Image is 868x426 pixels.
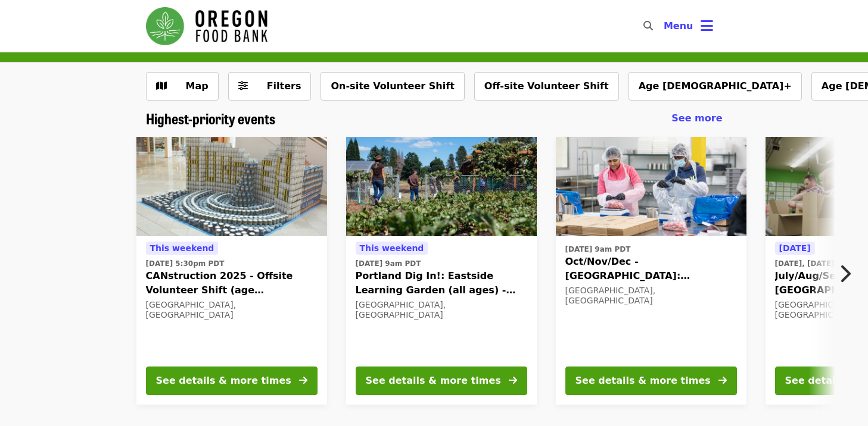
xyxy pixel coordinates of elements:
[654,12,723,40] button: Toggle account menu
[718,375,727,386] i: arrow-right icon
[146,7,267,45] img: Oregon Food Bank - Home
[146,72,219,101] button: Show map view
[575,374,711,388] div: See details & more times
[565,244,631,255] time: [DATE] 9am PDT
[346,137,537,405] a: See details for "Portland Dig In!: Eastside Learning Garden (all ages) - Aug/Sept/Oct"
[779,243,811,253] span: [DATE]
[565,255,737,283] span: Oct/Nov/Dec - [GEOGRAPHIC_DATA]: Repack/Sort (age [DEMOGRAPHIC_DATA]+)
[474,72,619,101] button: Off-site Volunteer Shift
[150,243,214,253] span: This weekend
[356,269,527,297] span: Portland Dig In!: Eastside Learning Garden (all ages) - Aug/Sept/Oct
[136,110,732,127] div: Highest-priority events
[228,72,312,101] button: Filters (0 selected)
[136,137,327,237] img: CANstruction 2025 - Offsite Volunteer Shift (age 16+) organized by Oregon Food Bank
[146,110,275,127] a: Highest-priority events
[186,80,209,92] span: Map
[321,72,464,101] button: On-site Volunteer Shift
[671,111,722,126] a: See more
[360,243,424,253] span: This weekend
[509,375,517,386] i: arrow-right icon
[356,367,527,395] button: See details & more times
[136,137,327,405] a: See details for "CANstruction 2025 - Offsite Volunteer Shift (age 16+)"
[839,262,851,285] i: chevron-right icon
[643,20,653,32] i: search icon
[565,286,737,306] div: [GEOGRAPHIC_DATA], [GEOGRAPHIC_DATA]
[299,375,307,386] i: arrow-right icon
[356,258,421,269] time: [DATE] 9am PDT
[565,367,737,395] button: See details & more times
[556,137,746,237] img: Oct/Nov/Dec - Beaverton: Repack/Sort (age 10+) organized by Oregon Food Bank
[664,20,693,32] span: Menu
[146,108,275,129] span: Highest-priority events
[156,80,167,92] i: map icon
[356,300,527,320] div: [GEOGRAPHIC_DATA], [GEOGRAPHIC_DATA]
[556,137,746,405] a: See details for "Oct/Nov/Dec - Beaverton: Repack/Sort (age 10+)"
[238,80,248,92] i: sliders-h icon
[146,258,225,269] time: [DATE] 5:30pm PDT
[660,12,670,40] input: Search
[366,374,501,388] div: See details & more times
[346,137,537,237] img: Portland Dig In!: Eastside Learning Garden (all ages) - Aug/Sept/Oct organized by Oregon Food Bank
[156,374,291,388] div: See details & more times
[146,367,318,395] button: See details & more times
[701,17,713,35] i: bars icon
[671,112,722,124] span: See more
[629,72,802,101] button: Age [DEMOGRAPHIC_DATA]+
[146,269,318,297] span: CANstruction 2025 - Offsite Volunteer Shift (age [DEMOGRAPHIC_DATA]+)
[146,300,318,320] div: [GEOGRAPHIC_DATA], [GEOGRAPHIC_DATA]
[829,257,868,290] button: Next item
[267,80,301,92] span: Filters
